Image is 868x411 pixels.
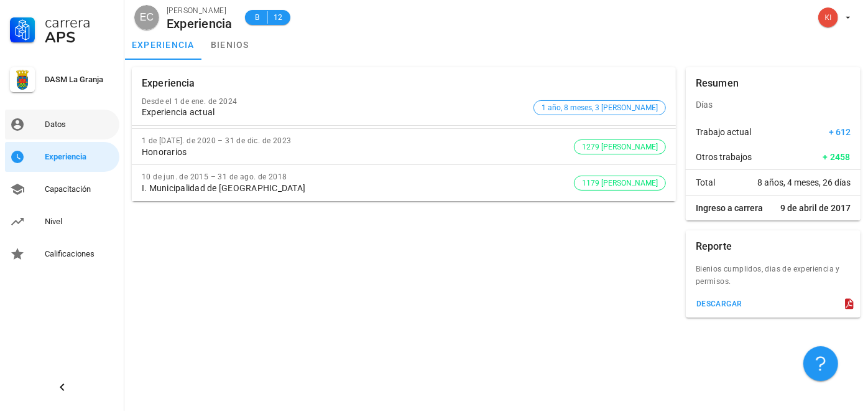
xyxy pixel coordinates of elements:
div: Capacitación [45,184,114,194]
span: + 612 [829,126,851,138]
div: Experiencia [45,152,114,162]
span: + 2458 [823,151,851,163]
span: 12 [273,11,283,24]
a: bienios [202,30,258,60]
span: Ingreso a carrera [696,202,763,214]
div: APS [45,30,114,45]
a: experiencia [124,30,202,60]
span: 9 de abril de 2017 [780,202,851,214]
div: DASM La Granja [45,75,114,85]
span: EC [140,5,154,30]
span: 8 años, 4 meses, 26 días [757,176,851,189]
div: descargar [696,300,742,308]
div: 10 de jun. de 2015 – 31 de ago. de 2018 [142,172,574,181]
div: Reporte [696,230,732,263]
div: Carrera [45,15,114,30]
span: 1179 [PERSON_NAME] [582,176,658,190]
div: Días [686,90,861,120]
div: Bienios cumplidos, dias de experiencia y permisos. [686,263,861,295]
span: B [252,11,262,24]
div: I. Municipalidad de [GEOGRAPHIC_DATA] [142,183,574,194]
span: Otros trabajos [696,151,752,163]
div: 1 de [DATE]. de 2020 – 31 de dic. de 2023 [142,136,574,145]
div: Experiencia [142,67,195,100]
span: 1 año, 8 meses, 3 [PERSON_NAME] [542,101,658,115]
div: Datos [45,120,114,130]
span: Trabajo actual [696,126,751,138]
div: avatar [818,7,838,27]
div: Resumen [696,67,739,100]
div: Desde el 1 de ene. de 2024 [142,97,529,106]
a: Calificaciones [5,239,119,269]
a: Nivel [5,207,119,237]
div: Experiencia actual [142,107,529,118]
button: descargar [691,295,747,313]
div: [PERSON_NAME] [167,4,233,17]
div: Calificaciones [45,249,114,259]
div: Experiencia [167,17,233,31]
span: 1279 [PERSON_NAME] [582,140,658,154]
span: Total [696,176,715,189]
a: Capacitación [5,174,119,204]
div: avatar [134,5,159,30]
a: Experiencia [5,142,119,172]
a: Datos [5,110,119,139]
div: Nivel [45,217,114,227]
div: Honorarios [142,147,574,158]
